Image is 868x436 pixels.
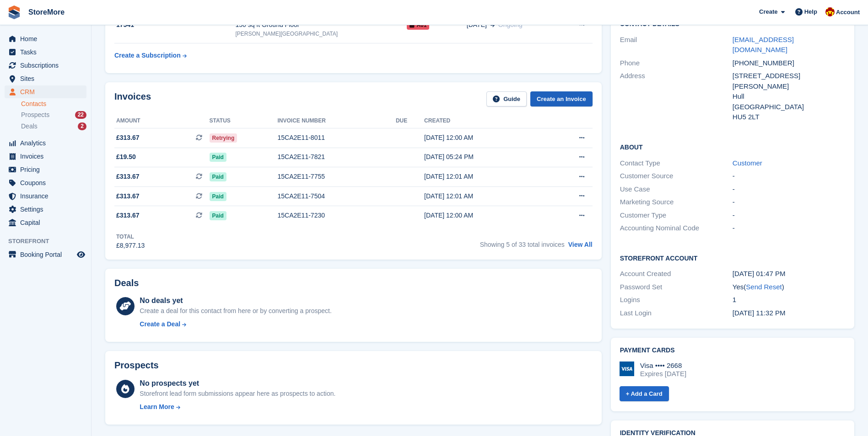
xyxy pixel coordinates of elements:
[825,7,835,16] img: Store More Team
[5,248,86,261] a: menu
[210,114,278,128] th: Status
[5,72,86,85] a: menu
[733,269,845,279] div: [DATE] 01:47 PM
[424,211,545,220] div: [DATE] 12:00 AM
[396,114,424,128] th: Due
[25,5,68,20] a: StoreMore
[277,152,395,162] div: 15CA2E11-7821
[20,32,75,45] span: Home
[424,172,545,181] div: [DATE] 12:01 AM
[620,171,733,181] div: Customer Source
[210,153,226,162] span: Paid
[140,402,335,412] a: Learn More
[277,191,395,201] div: 15CA2E11-7504
[116,172,140,181] span: £313.67
[424,152,545,162] div: [DATE] 05:24 PM
[140,389,335,399] div: Storefront lead form submissions appear here as prospects to action.
[733,295,845,305] div: 1
[620,142,845,151] h2: About
[210,192,226,201] span: Paid
[424,114,545,128] th: Created
[140,306,331,316] div: Create a deal for this contact from here or by converting a prospect.
[20,85,75,98] span: CRM
[5,46,86,58] a: menu
[114,47,187,64] a: Create a Subscription
[210,211,226,220] span: Paid
[114,91,151,106] h2: Invoices
[733,210,845,221] div: -
[640,370,686,378] div: Expires [DATE]
[20,59,75,72] span: Subscriptions
[210,133,237,143] span: Retrying
[5,216,86,229] a: menu
[640,362,686,370] div: Visa •••• 2668
[140,402,174,412] div: Learn More
[530,91,593,106] a: Create an Invoice
[20,248,75,261] span: Booking Portal
[746,283,782,291] a: Send Reset
[733,223,845,234] div: -
[75,249,86,260] a: Preview store
[804,7,817,16] span: Help
[486,91,527,106] a: Guide
[5,163,86,176] a: menu
[140,378,335,389] div: No prospects yet
[5,137,86,149] a: menu
[620,295,733,305] div: Logins
[733,282,845,292] div: Yes
[78,122,86,130] div: 2
[733,309,786,317] time: 2023-05-11 22:32:00 UTC
[20,72,75,85] span: Sites
[568,241,593,248] a: View All
[620,282,733,292] div: Password Set
[114,51,181,60] div: Create a Subscription
[620,210,733,221] div: Customer Type
[21,110,86,120] a: Prospects 22
[20,163,75,176] span: Pricing
[235,20,407,30] div: 150 sq ft Ground Floor
[116,211,140,220] span: £313.67
[116,233,145,241] div: Total
[620,184,733,195] div: Use Case
[21,122,38,131] span: Deals
[733,112,845,122] div: HU5 2LT
[620,158,733,169] div: Contact Type
[620,223,733,234] div: Accounting Nominal Code
[5,190,86,202] a: menu
[116,133,140,143] span: £313.67
[620,58,733,69] div: Phone
[620,269,733,279] div: Account Created
[277,114,395,128] th: Invoice number
[620,347,845,354] h2: Payment cards
[836,8,860,17] span: Account
[5,59,86,72] a: menu
[620,362,634,376] img: Visa Logo
[733,71,845,91] div: [STREET_ADDRESS][PERSON_NAME]
[5,150,86,163] a: menu
[116,152,136,162] span: £19.50
[5,85,86,98] a: menu
[8,237,91,246] span: Storefront
[620,308,733,319] div: Last Login
[620,71,733,122] div: Address
[424,191,545,201] div: [DATE] 12:01 AM
[5,203,86,216] a: menu
[733,36,794,54] a: [EMAIL_ADDRESS][DOMAIN_NAME]
[733,58,845,69] div: [PHONE_NUMBER]
[733,102,845,112] div: [GEOGRAPHIC_DATA]
[21,100,86,108] a: Contacts
[5,176,86,189] a: menu
[620,197,733,207] div: Marketing Source
[744,283,784,291] span: ( )
[620,35,733,55] div: Email
[7,5,21,19] img: stora-icon-8386f47178a22dfd0bd8f6a31ec36ba5ce8667c1dd55bd0f319d3a0aa187defe.svg
[20,203,75,216] span: Settings
[114,20,235,30] div: 17541
[733,159,762,167] a: Customer
[116,241,145,250] div: £8,977.13
[620,386,669,401] a: + Add a Card
[235,30,407,38] div: [PERSON_NAME][GEOGRAPHIC_DATA]
[733,171,845,181] div: -
[277,211,395,220] div: 15CA2E11-7230
[116,191,140,201] span: £313.67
